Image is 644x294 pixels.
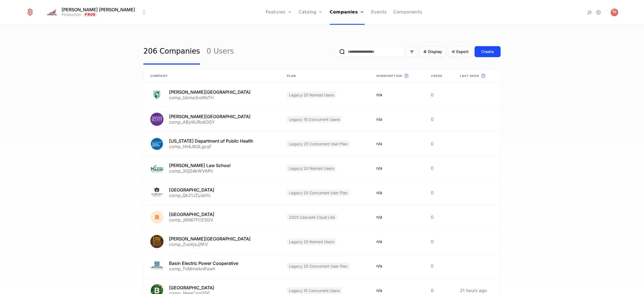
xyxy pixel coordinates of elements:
[460,74,479,78] span: Last seen
[62,7,135,12] span: [PERSON_NAME] [PERSON_NAME]
[83,12,97,17] span: Prod
[376,74,402,78] span: Subscription
[456,49,469,54] span: Export
[207,39,234,65] a: 0 Users
[406,46,417,57] button: Filter options
[610,9,618,16] img: Tim Reilly
[428,49,442,54] span: Display
[280,69,370,83] th: Plan
[420,46,446,57] button: Display
[144,69,280,83] th: Company
[424,69,453,83] th: Users
[474,46,501,57] button: Create
[46,8,59,16] img: Hannon Hill
[47,6,147,18] button: Select environment
[610,9,618,16] button: Open user button
[595,9,602,16] a: Settings
[62,12,81,17] div: Production
[481,49,494,54] div: Create
[448,46,472,57] button: Export
[586,9,593,16] a: Integrations
[143,39,200,65] a: 206 Companies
